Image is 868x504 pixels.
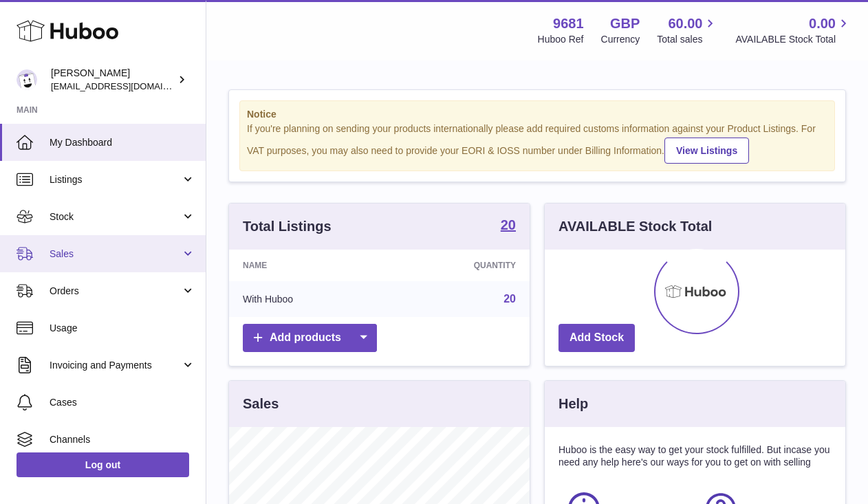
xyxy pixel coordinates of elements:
[501,218,516,232] strong: 20
[558,395,588,413] h3: Help
[50,285,181,298] span: Orders
[51,67,175,93] div: [PERSON_NAME]
[735,33,851,46] span: AVAILABLE Stock Total
[388,250,530,281] th: Quantity
[17,452,189,477] a: Log out
[50,173,181,186] span: Listings
[601,33,640,46] div: Currency
[229,281,388,317] td: With Huboo
[243,395,279,413] h3: Sales
[50,248,181,261] span: Sales
[17,69,37,90] img: hello@colourchronicles.com
[50,433,195,446] span: Channels
[50,396,195,409] span: Cases
[51,80,202,91] span: [EMAIL_ADDRESS][DOMAIN_NAME]
[553,14,584,33] strong: 9681
[664,138,749,164] a: View Listings
[503,293,516,305] a: 20
[610,14,640,33] strong: GBP
[50,322,195,335] span: Usage
[501,218,516,234] a: 20
[657,33,718,46] span: Total sales
[243,324,377,352] a: Add products
[229,250,388,281] th: Name
[657,14,718,46] a: 60.00 Total sales
[735,14,851,46] a: 0.00 AVAILABLE Stock Total
[558,443,832,470] p: Huboo is the easy way to get your stock fulfilled. But incase you need any help here's our ways f...
[50,136,195,149] span: My Dashboard
[50,359,181,372] span: Invoicing and Payments
[558,324,635,352] a: Add Stock
[558,217,712,236] h3: AVAILABLE Stock Total
[247,122,827,164] div: If you're planning on sending your products internationally please add required customs informati...
[668,14,702,33] span: 60.00
[247,108,827,121] strong: Notice
[809,14,836,33] span: 0.00
[538,33,584,46] div: Huboo Ref
[50,210,181,223] span: Stock
[243,217,332,236] h3: Total Listings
